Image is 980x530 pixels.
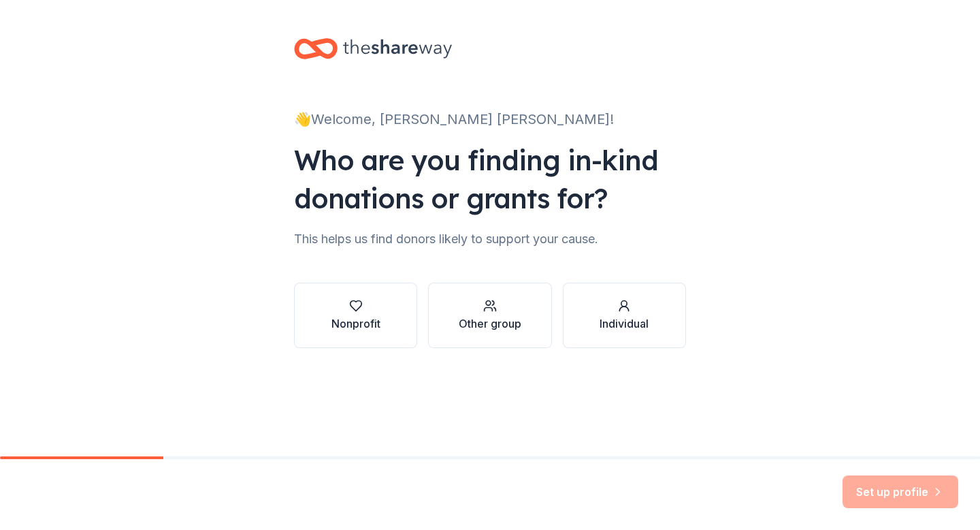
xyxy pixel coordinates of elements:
[600,315,649,332] div: Individual
[294,108,686,130] div: 👋 Welcome, [PERSON_NAME] [PERSON_NAME]!
[331,315,380,332] div: Nonprofit
[563,283,686,348] button: Individual
[428,283,551,348] button: Other group
[459,315,521,332] div: Other group
[294,283,417,348] button: Nonprofit
[294,141,686,217] div: Who are you finding in-kind donations or grants for?
[294,228,686,250] div: This helps us find donors likely to support your cause.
